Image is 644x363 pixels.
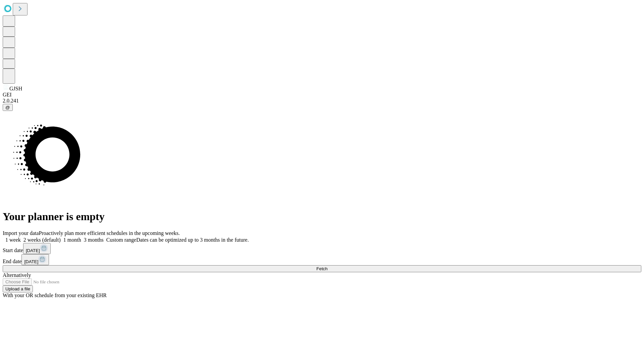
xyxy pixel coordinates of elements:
span: 3 months [84,237,104,243]
h1: Your planner is empty [3,210,641,223]
span: Fetch [316,266,327,271]
button: Fetch [3,265,641,272]
span: Proactively plan more efficient schedules in the upcoming weeks. [39,230,180,236]
button: [DATE] [23,243,51,254]
div: 2.0.241 [3,98,641,104]
span: [DATE] [24,259,38,264]
span: 2 weeks (default) [23,237,61,243]
div: GEI [3,92,641,98]
span: Dates can be optimized up to 3 months in the future. [136,237,249,243]
span: 1 week [5,237,21,243]
div: Start date [3,243,641,254]
span: GJSH [9,86,22,91]
span: 1 month [63,237,81,243]
span: [DATE] [26,248,40,253]
button: [DATE] [21,254,49,265]
div: End date [3,254,641,265]
span: With your OR schedule from your existing EHR [3,292,107,298]
span: @ [5,105,10,110]
span: Import your data [3,230,39,236]
span: Custom range [106,237,136,243]
button: Upload a file [3,285,33,292]
span: Alternatively [3,272,31,278]
button: @ [3,104,13,111]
